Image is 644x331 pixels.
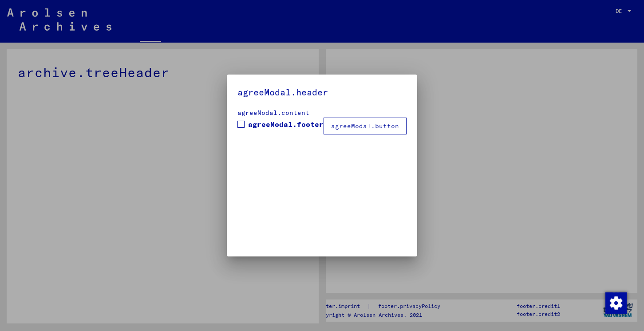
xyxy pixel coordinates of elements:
[237,108,407,118] div: agreeModal.content
[605,292,626,313] div: Zustimmung ändern
[248,119,324,130] span: agreeModal.footer
[324,118,407,134] button: agreeModal.button
[237,85,407,99] h5: agreeModal.header
[605,292,627,314] img: Zustimmung ändern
